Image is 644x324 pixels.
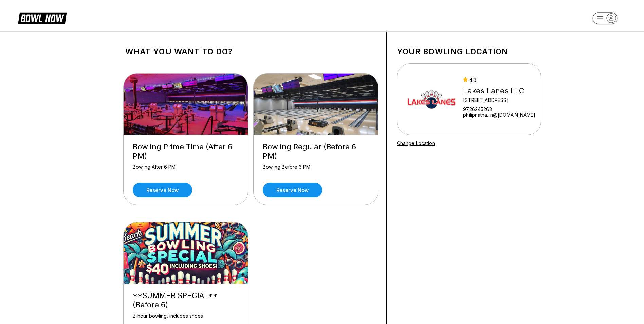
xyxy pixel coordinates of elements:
[463,106,535,112] div: 9726245263
[133,183,192,197] a: Reserve now
[463,97,535,103] div: [STREET_ADDRESS]
[263,142,369,161] div: Bowling Regular (Before 6 PM)
[133,291,239,309] div: **SUMMER SPECIAL** (Before 6)
[124,74,249,135] img: Bowling Prime Time (After 6 PM)
[397,140,435,146] a: Change Location
[263,164,369,176] div: Bowling Before 6 PM
[133,142,239,161] div: Bowling Prime Time (After 6 PM)
[263,183,322,197] a: Reserve now
[406,74,457,125] img: Lakes Lanes LLC
[125,47,376,56] h1: What you want to do?
[133,164,239,176] div: Bowling After 6 PM
[254,74,379,135] img: Bowling Regular (Before 6 PM)
[463,77,535,83] div: 4.8
[124,222,249,284] img: **SUMMER SPECIAL** (Before 6)
[463,86,535,95] div: Lakes Lanes LLC
[397,47,541,56] h1: Your bowling location
[463,112,535,118] a: philipnatha...n@[DOMAIN_NAME]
